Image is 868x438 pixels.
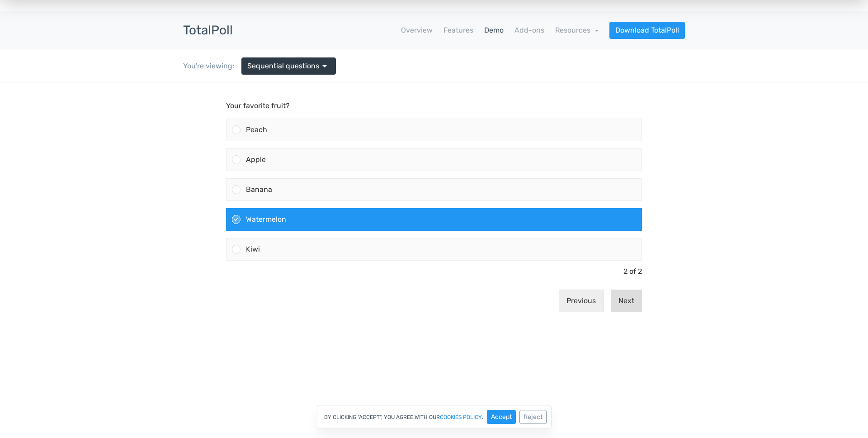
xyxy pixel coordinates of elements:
[440,414,482,420] a: cookies policy
[183,24,233,38] h3: TotalPoll
[241,57,336,75] a: Sequential questions arrow_drop_down
[487,410,516,424] button: Accept
[246,73,266,81] span: Apple
[246,103,272,111] span: Banana
[319,61,330,71] span: arrow_drop_down
[226,186,642,193] div: 2 of 2
[611,207,642,230] button: Next
[247,61,319,71] span: Sequential questions
[246,43,267,52] span: Peach
[484,25,504,36] a: Demo
[226,18,642,29] p: Your favorite fruit?
[609,22,685,39] a: Download TotalPoll
[246,162,260,171] span: Kiwi
[555,26,599,34] a: Resources
[519,410,547,424] button: Reject
[401,25,433,36] a: Overview
[246,133,286,141] span: Watermelon
[559,207,604,230] button: Previous
[514,25,544,36] a: Add-ons
[443,25,473,36] a: Features
[317,405,552,429] div: By clicking "Accept", you agree with our .
[183,61,241,71] div: You're viewing:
